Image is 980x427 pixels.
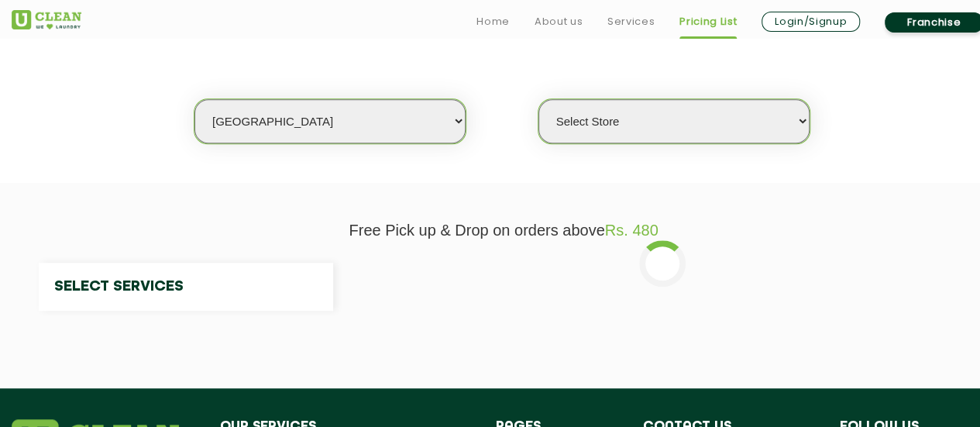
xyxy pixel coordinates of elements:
[762,12,860,32] a: Login/Signup
[605,222,658,239] span: Rs. 480
[607,12,655,31] a: Services
[679,12,737,31] a: Pricing List
[39,263,333,311] h4: Select Services
[12,10,81,29] img: UClean Laundry and Dry Cleaning
[535,12,583,31] a: About us
[476,12,510,31] a: Home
